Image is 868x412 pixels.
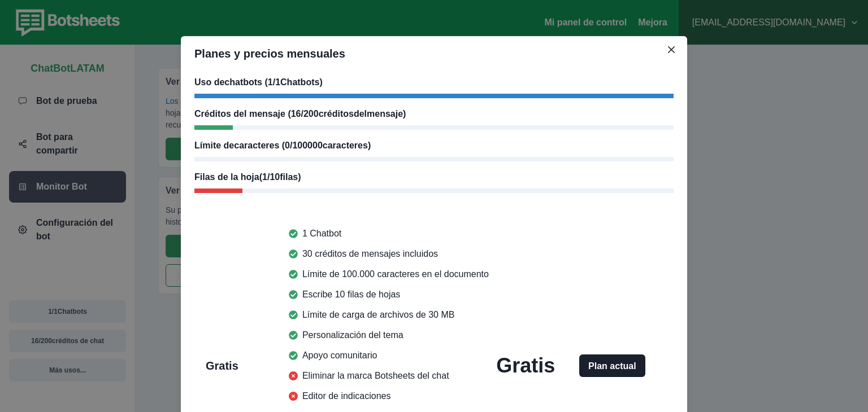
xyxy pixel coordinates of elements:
[302,249,438,258] font: 30 créditos de mensajes incluidos
[291,109,319,119] font: 16/200
[588,361,636,371] font: Plan actual
[194,141,234,150] font: Límite de
[262,172,280,182] font: 1/10
[496,354,555,377] font: Gratis
[579,354,645,377] button: Plan actual
[319,77,322,87] font: )
[194,109,291,119] font: Créditos del mensaje (
[194,77,224,87] font: Uso de
[367,109,406,119] font: mensaje)
[268,77,280,87] font: 1/1
[302,269,489,279] font: Límite de 100.000 caracteres en el documento
[354,109,367,119] font: del
[224,77,267,87] font: chatbots (
[302,229,341,238] font: 1 Chatbot
[302,310,454,319] font: Límite de carga de archivos de 30 MB
[280,172,298,182] font: filas
[302,330,403,340] font: Personalización del tema
[234,141,285,150] font: caracteres (
[280,77,319,87] font: Chatbots
[194,172,259,182] font: Filas de la hoja
[662,41,680,59] button: Cerca
[368,141,371,150] font: )
[302,350,377,360] font: Apoyo comunitario
[323,141,368,150] font: caracteres
[285,141,323,150] font: 0/100000
[298,172,301,182] font: )
[194,47,345,60] font: Planes y precios mensuales
[302,371,449,380] font: Eliminar la marca Botsheets del chat
[206,360,238,372] font: Gratis
[319,109,354,119] font: créditos
[259,172,262,182] font: (
[302,290,400,299] font: Escribe 10 filas de hojas
[302,391,391,401] font: Editor de indicaciones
